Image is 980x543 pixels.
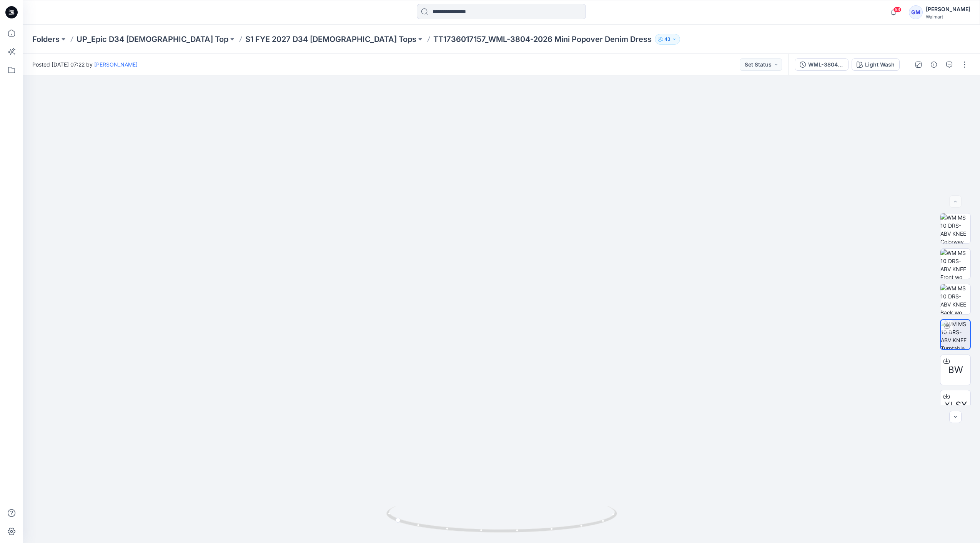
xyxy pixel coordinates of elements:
span: BW [948,363,963,377]
a: [PERSON_NAME] [94,61,138,68]
img: WM MS 10 DRS-ABV KNEE Back wo Avatar [940,284,970,314]
div: GM [909,5,923,19]
div: [PERSON_NAME] [926,5,970,14]
div: Walmart [926,14,970,20]
a: Folders [32,34,60,45]
img: WM MS 10 DRS-ABV KNEE Colorway wo Avatar [940,213,970,243]
img: WM MS 10 DRS-ABV KNEE Front wo Avatar [940,249,970,279]
span: XLSX [944,398,967,412]
button: Details [928,58,940,71]
img: WM MS 10 DRS-ABV KNEE Turntable with Avatar [941,320,970,349]
img: eyJhbGciOiJIUzI1NiIsImtpZCI6IjAiLCJzbHQiOiJzZXMiLCJ0eXAiOiJKV1QifQ.eyJkYXRhIjp7InR5cGUiOiJzdG9yYW... [200,48,803,543]
a: UP_Epic D34 [DEMOGRAPHIC_DATA] Top [77,34,228,45]
button: WML-3804-2026_Rev1_Mini Popover Denim Dress-Full Colorway [795,58,849,71]
button: Light Wash [852,58,900,71]
div: Light Wash [865,60,895,69]
span: 53 [893,7,902,13]
button: 43 [655,34,680,45]
p: 43 [664,35,671,43]
div: WML-3804-2026_Rev1_Mini Popover Denim Dress-Full Colorway [808,60,844,69]
p: TT1736017157_WML-3804-2026 Mini Popover Denim Dress [433,34,652,45]
span: Posted [DATE] 07:22 by [32,60,138,68]
a: S1 FYE 2027 D34 [DEMOGRAPHIC_DATA] Tops [245,34,416,45]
